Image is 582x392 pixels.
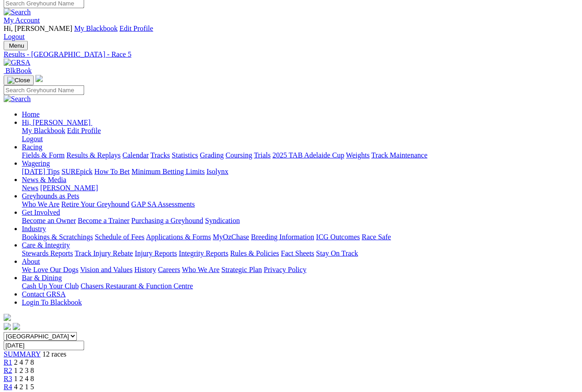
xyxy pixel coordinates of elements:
[5,67,32,74] span: BlkBook
[61,168,92,175] a: SUREpick
[22,176,66,184] a: News & Media
[316,249,358,257] a: Stay On Track
[22,200,578,208] div: Greyhounds as Pets
[4,16,40,24] a: My Account
[14,383,34,391] span: 4 2 1 5
[35,75,43,82] img: logo-grsa-white.png
[22,258,40,265] a: About
[22,217,76,224] a: Become an Owner
[4,375,12,382] span: R3
[272,151,344,159] a: 2025 TAB Adelaide Cup
[4,85,84,95] input: Search
[4,59,30,67] img: GRSA
[22,233,578,241] div: Industry
[206,168,228,175] a: Isolynx
[4,41,28,50] button: Toggle navigation
[22,110,40,118] a: Home
[4,25,72,32] span: Hi, [PERSON_NAME]
[182,266,220,273] a: Who We Are
[134,266,156,273] a: History
[22,184,578,192] div: News & Media
[135,249,177,257] a: Injury Reports
[4,75,34,85] button: Toggle navigation
[95,168,130,175] a: How To Bet
[22,233,93,241] a: Bookings & Scratchings
[346,151,370,159] a: Weights
[22,119,90,126] span: Hi, [PERSON_NAME]
[4,383,12,391] a: R4
[361,233,391,241] a: Race Safe
[22,168,578,176] div: Wagering
[22,127,65,134] a: My Blackbook
[22,225,46,233] a: Industry
[4,25,578,41] div: My Account
[205,217,240,224] a: Syndication
[22,151,65,159] a: Fields & Form
[22,298,82,306] a: Login To Blackbook
[4,367,12,374] a: R2
[4,358,12,366] a: R1
[200,151,224,159] a: Grading
[22,159,50,167] a: Wagering
[4,50,578,59] a: Results - [GEOGRAPHIC_DATA] - Race 5
[7,77,30,84] img: Close
[22,151,578,159] div: Racing
[131,200,195,208] a: GAP SA Assessments
[131,217,203,224] a: Purchasing a Greyhound
[22,200,60,208] a: Who We Are
[22,184,38,192] a: News
[4,95,31,103] img: Search
[158,266,180,273] a: Careers
[172,151,198,159] a: Statistics
[4,67,32,74] a: BlkBook
[22,168,60,175] a: [DATE] Tips
[14,358,34,366] span: 2 4 7 8
[66,151,120,159] a: Results & Replays
[4,341,84,350] input: Select date
[22,119,92,126] a: Hi, [PERSON_NAME]
[22,274,62,282] a: Bar & Dining
[80,266,132,273] a: Vision and Values
[75,249,133,257] a: Track Injury Rebate
[61,200,130,208] a: Retire Your Greyhound
[264,266,306,273] a: Privacy Policy
[226,151,252,159] a: Coursing
[14,367,34,374] span: 1 2 3 8
[22,266,78,273] a: We Love Our Dogs
[371,151,427,159] a: Track Maintenance
[42,350,66,358] span: 12 races
[80,282,193,290] a: Chasers Restaurant & Function Centre
[13,323,20,330] img: twitter.svg
[151,151,170,159] a: Tracks
[122,151,149,159] a: Calendar
[22,208,60,216] a: Get Involved
[221,266,262,273] a: Strategic Plan
[40,184,98,192] a: [PERSON_NAME]
[22,241,70,249] a: Care & Integrity
[281,249,314,257] a: Fact Sheets
[22,249,73,257] a: Stewards Reports
[316,233,360,241] a: ICG Outcomes
[78,217,130,224] a: Become a Trainer
[22,282,79,290] a: Cash Up Your Club
[22,290,65,298] a: Contact GRSA
[213,233,249,241] a: MyOzChase
[131,168,205,175] a: Minimum Betting Limits
[74,25,118,32] a: My Blackbook
[95,233,144,241] a: Schedule of Fees
[22,127,578,143] div: Hi, [PERSON_NAME]
[22,135,43,143] a: Logout
[254,151,271,159] a: Trials
[22,282,578,290] div: Bar & Dining
[14,375,34,382] span: 1 2 4 8
[22,249,578,258] div: Care & Integrity
[179,249,228,257] a: Integrity Reports
[9,42,24,49] span: Menu
[120,25,153,32] a: Edit Profile
[4,350,40,358] a: SUMMARY
[22,266,578,274] div: About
